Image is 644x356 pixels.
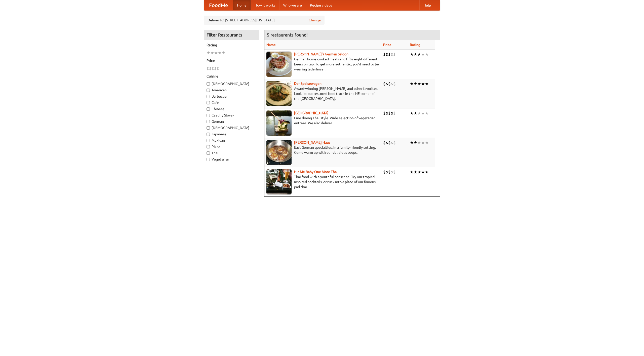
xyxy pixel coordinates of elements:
li: ★ [414,169,417,175]
li: $ [388,52,391,57]
p: German home-cooked meals and fifty-eight different beers on tap. To get more authentic, you'd nee... [266,57,379,72]
label: Mexican [207,138,256,143]
li: ★ [421,169,425,175]
li: $ [386,169,388,175]
li: ★ [410,81,414,87]
a: Name [266,43,276,47]
a: Help [419,0,435,10]
li: $ [393,52,396,57]
li: $ [391,52,393,57]
a: [GEOGRAPHIC_DATA] [294,111,329,115]
li: $ [391,81,393,87]
input: German [207,120,210,123]
li: $ [209,66,212,71]
input: [DEMOGRAPHIC_DATA] [207,82,210,86]
li: ★ [421,110,425,116]
li: $ [386,81,388,87]
li: ★ [214,50,218,56]
li: $ [391,140,393,145]
li: $ [388,110,391,116]
a: Hit Me Baby One More Thai [294,170,338,174]
li: $ [388,169,391,175]
b: Der Speisewagen [294,82,321,86]
a: Home [233,0,251,10]
li: $ [383,140,386,145]
li: ★ [410,52,414,57]
li: ★ [425,110,429,116]
h4: Filter Restaurants [204,30,259,40]
label: Barbecue [207,94,256,99]
li: $ [214,66,217,71]
div: Deliver to: [STREET_ADDRESS][US_STATE] [204,16,325,25]
ng-pluralize: 5 restaurants found! [267,32,308,37]
input: Chinese [207,107,210,111]
li: $ [388,140,391,145]
label: Cafe [207,100,256,105]
img: kohlhaus.jpg [266,140,292,165]
label: American [207,88,256,93]
a: How it works [251,0,279,10]
li: ★ [417,140,421,145]
li: $ [207,66,209,71]
a: [PERSON_NAME] Haus [294,140,330,144]
label: Japanese [207,132,256,137]
h5: Rating [207,43,256,48]
li: ★ [425,140,429,145]
h5: Cuisine [207,74,256,79]
label: [DEMOGRAPHIC_DATA] [207,81,256,86]
li: $ [391,169,393,175]
label: German [207,119,256,124]
li: ★ [417,110,421,116]
li: ★ [210,50,214,56]
li: ★ [425,52,429,57]
h5: Price [207,58,256,63]
li: $ [386,140,388,145]
label: Czech / Slovak [207,113,256,118]
li: $ [393,81,396,87]
li: $ [393,169,396,175]
p: East German specialties, in a family-friendly setting. Come warm up with our delicious soups. [266,145,379,155]
a: Who we are [279,0,306,10]
li: ★ [410,169,414,175]
input: Thai [207,151,210,155]
li: ★ [417,52,421,57]
input: [DEMOGRAPHIC_DATA] [207,126,210,130]
a: Recipe videos [306,0,336,10]
input: Cafe [207,101,210,104]
li: ★ [417,169,421,175]
li: $ [393,110,396,116]
img: satay.jpg [266,110,292,136]
p: Fine dining Thai-style. Wide selection of vegetarian entrées. We also deliver. [266,115,379,126]
input: Czech / Slovak [207,114,210,117]
img: speisewagen.jpg [266,81,292,106]
li: $ [391,110,393,116]
li: $ [388,81,391,87]
li: $ [383,110,386,116]
li: ★ [425,169,429,175]
a: Rating [410,43,420,47]
label: Chinese [207,106,256,111]
li: ★ [414,81,417,87]
li: ★ [421,81,425,87]
input: American [207,89,210,92]
img: babythai.jpg [266,169,292,194]
li: $ [212,66,214,71]
label: Thai [207,150,256,155]
li: ★ [414,110,417,116]
li: ★ [207,50,210,56]
input: Pizza [207,145,210,148]
input: Barbecue [207,95,210,98]
p: Award-winning [PERSON_NAME] and other favorites. Look for our restored food truck in the NE corne... [266,86,379,101]
a: [PERSON_NAME]'s German Saloon [294,52,348,56]
li: ★ [421,52,425,57]
li: ★ [414,140,417,145]
input: Vegetarian [207,158,210,161]
li: ★ [218,50,222,56]
li: $ [386,52,388,57]
input: Mexican [207,139,210,142]
label: Vegetarian [207,157,256,162]
li: $ [393,140,396,145]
